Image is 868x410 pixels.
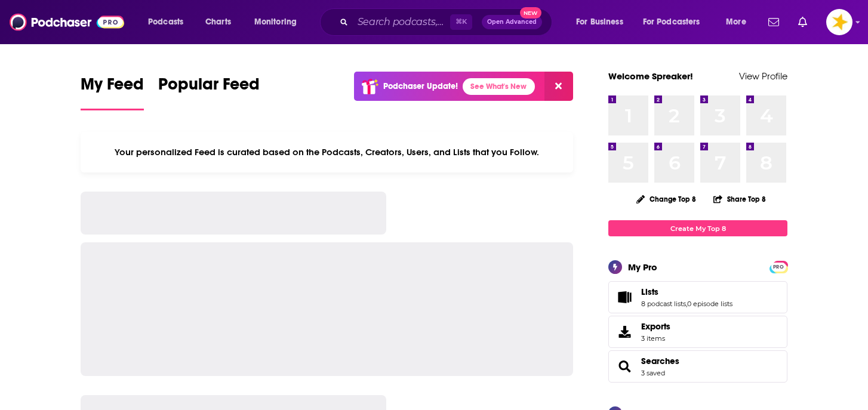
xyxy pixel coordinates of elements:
[612,289,636,306] a: Lists
[576,14,623,30] span: For Business
[641,286,658,297] span: Lists
[793,12,812,32] a: Show notifications dropdown
[643,14,700,30] span: For Podcasters
[641,369,665,377] a: 3 saved
[687,300,732,308] a: 0 episode lists
[641,321,670,332] span: Exports
[254,14,297,30] span: Monitoring
[450,14,472,30] span: ⌘ K
[568,13,638,32] button: open menu
[641,286,732,297] a: Lists
[158,74,260,101] span: Popular Feed
[635,13,718,32] button: open menu
[198,13,238,32] a: Charts
[81,132,573,172] div: Your personalized Feed is curated based on the Podcasts, Creators, Users, and Lists that you Follow.
[608,316,787,348] a: Exports
[81,74,144,110] a: My Feed
[246,13,312,32] button: open menu
[826,9,852,35] button: Show profile menu
[641,300,686,308] a: 8 podcast lists
[771,262,786,271] a: PRO
[608,220,787,236] a: Create My Top 8
[628,261,657,273] div: My Pro
[826,9,852,35] img: User Profile
[205,14,231,30] span: Charts
[726,14,746,30] span: More
[713,187,767,211] button: Share Top 8
[520,7,541,19] span: New
[353,13,450,32] input: Search podcasts, credits, & more...
[140,13,199,32] button: open menu
[612,358,636,375] a: Searches
[148,14,183,30] span: Podcasts
[487,19,537,25] span: Open Advanced
[463,78,535,95] a: See What's New
[771,263,786,272] span: PRO
[718,13,761,32] button: open menu
[739,70,787,82] a: View Profile
[383,81,458,91] p: Podchaser Update!
[608,281,787,313] span: Lists
[608,350,787,383] span: Searches
[158,74,260,110] a: Popular Feed
[641,334,670,343] span: 3 items
[608,70,693,82] a: Welcome Spreaker!
[331,8,564,36] div: Search podcasts, credits, & more...
[641,356,679,366] a: Searches
[629,192,703,206] button: Change Top 8
[10,11,124,33] img: Podchaser - Follow, Share and Rate Podcasts
[826,9,852,35] span: Logged in as Spreaker_Prime
[686,300,687,308] span: ,
[81,74,144,101] span: My Feed
[482,15,542,29] button: Open AdvancedNew
[764,12,784,32] a: Show notifications dropdown
[612,323,636,340] span: Exports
